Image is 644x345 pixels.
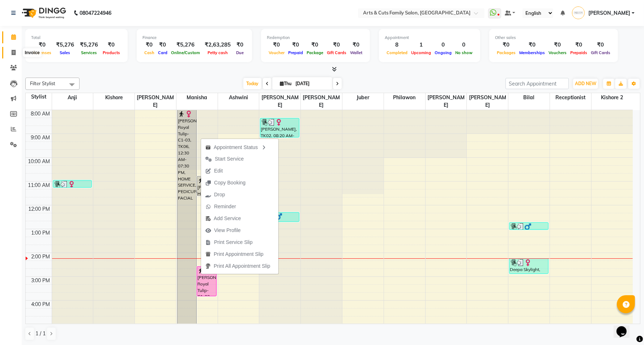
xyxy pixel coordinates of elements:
div: 0 [433,41,453,49]
div: ₹0 [348,41,364,49]
span: Gift Cards [589,50,612,55]
div: ₹0 [101,41,122,49]
span: Prepaid [286,50,305,55]
img: printall.png [205,263,211,269]
div: 10:00 AM [27,158,52,165]
span: ADD NEW [575,81,596,86]
div: [PERSON_NAME] Royal Tulip-C1-03, TK07, 02:30 PM-03:45 PM, HOME SERVICE,EYEBROW,EYEBROW,FRUIT FACI... [197,267,216,296]
span: Completed [385,50,409,55]
div: ₹0 [495,41,517,49]
span: Due [234,50,246,55]
input: Search Appointment [506,78,569,89]
span: Print Appointment Slip [214,250,264,258]
span: No show [453,50,474,55]
span: View Profile [214,227,241,234]
div: ₹0 [142,41,156,49]
div: 8:00 AM [30,110,52,118]
span: Services [79,50,99,55]
span: Anji [52,93,93,102]
img: add-service.png [205,216,211,221]
span: Online/Custom [169,50,202,55]
span: Edit [214,167,223,175]
span: Gift Cards [325,50,348,55]
div: 4:00 PM [30,301,52,308]
span: Upcoming [409,50,433,55]
div: 12:00 PM [27,205,52,213]
span: Kishore 2 [592,93,633,102]
img: RACHANA [572,6,585,19]
div: Stylist [26,93,52,101]
div: ₹0 [234,41,246,49]
span: Kishore [93,93,135,102]
span: Ongoing [433,50,453,55]
div: Appointment [385,35,474,41]
span: Cash [142,50,156,55]
span: Card [156,50,169,55]
div: 3:00 PM [30,277,52,284]
div: Other sales [495,35,612,41]
div: [PERSON_NAME] Heritage Urbanpod 117/118, TK01, 10:45 AM-11:35 AM, EYEBROW,UPPERLIP THREADING,INST... [197,176,216,196]
div: [PERSON_NAME] Royal Tulip-C1-03, TK05, 10:55 AM-11:15 AM, GIRL CUT [53,180,92,187]
div: ₹0 [156,41,169,49]
span: [PERSON_NAME] [426,93,467,110]
div: Invoice [23,48,41,57]
iframe: chat widget [614,316,637,338]
span: [PERSON_NAME] [588,9,630,17]
span: Add Service [214,215,241,222]
span: Ashwini [218,93,259,102]
div: 11:00 AM [27,182,52,189]
span: Vouchers [547,50,568,55]
div: Deepa Skylight, TK09, 02:10 PM-02:50 PM, WASH AND STRAIGHT BLOW DRY [509,259,548,274]
span: Voucher [267,50,286,55]
span: Manisha [176,93,218,102]
span: Products [101,50,122,55]
div: 8 [385,41,409,49]
img: printapt.png [205,252,211,257]
div: 1:00 PM [30,229,52,237]
span: Bilal [508,93,550,102]
span: Reminder [214,203,236,210]
div: ₹5,276 [53,41,77,49]
input: 2025-09-04 [293,78,329,89]
div: Total [31,35,122,41]
span: Print All Appointment Slip [214,262,270,270]
div: ₹0 [325,41,348,49]
div: ₹0 [547,41,568,49]
span: Sales [58,50,72,55]
span: [PERSON_NAME] [301,93,342,110]
span: Print Service Slip [214,239,253,246]
span: Copy Booking [214,179,246,187]
div: Finance [142,35,246,41]
span: Thu [278,81,293,86]
span: [PERSON_NAME] [135,93,176,110]
div: ₹0 [267,41,286,49]
div: [PERSON_NAME], TK08, 12:15 PM-12:40 PM, O3+ D-TAN - FULL FACE [260,213,299,222]
div: ₹0 [305,41,325,49]
div: 0 [453,41,474,49]
button: ADD NEW [573,79,598,89]
span: 1 / 1 [35,330,46,337]
div: ₹2,63,285 [202,41,234,49]
span: Petty cash [206,50,230,55]
div: ₹0 [589,41,612,49]
div: 1 [409,41,433,49]
div: ₹5,276 [77,41,101,49]
span: Drop [214,191,225,198]
span: Packages [495,50,517,55]
div: ₹0 [286,41,305,49]
b: 08047224946 [80,3,111,23]
span: Wallet [348,50,364,55]
div: ₹0 [568,41,589,49]
span: Today [243,78,261,89]
span: Prepaids [568,50,589,55]
div: Appointment Status [201,141,278,153]
div: ₹0 [517,41,547,49]
span: Memberships [517,50,547,55]
div: ₹5,276 [169,41,202,49]
span: Philawon [384,93,425,102]
span: Juber [342,93,384,102]
img: apt_status.png [205,145,211,150]
span: Receptionist [550,93,591,102]
span: [PERSON_NAME] [259,93,300,110]
div: Redemption [267,35,364,41]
